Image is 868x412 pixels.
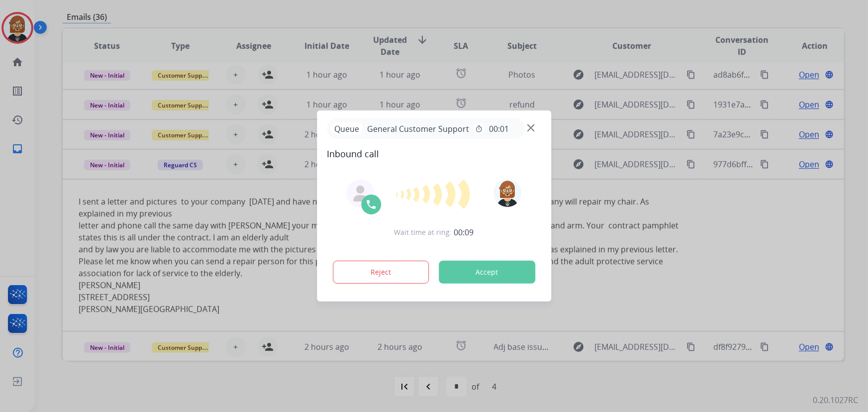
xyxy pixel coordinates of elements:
img: agent-avatar [352,186,368,202]
span: Inbound call [327,147,541,161]
span: 00:09 [454,226,474,238]
img: avatar [494,179,522,207]
p: Queue [331,122,363,135]
img: call-icon [365,199,377,210]
span: General Customer Support [363,123,473,135]
mat-icon: timer [475,125,483,133]
p: 0.20.1027RC [813,394,858,406]
button: Accept [439,261,535,284]
span: 00:01 [489,123,509,135]
button: Reject [333,261,429,284]
span: Wait time at ring: [394,227,452,237]
img: close-button [527,124,535,132]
